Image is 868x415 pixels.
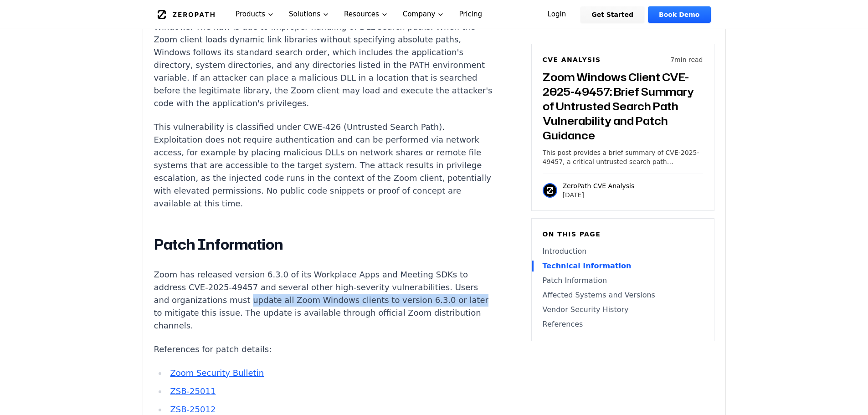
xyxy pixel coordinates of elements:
p: This post provides a brief summary of CVE-2025-49457, a critical untrusted search path vulnerabil... [543,148,703,166]
p: CVE-2025-49457 is an untrusted search path vulnerability in Zoom Clients for Windows. The flaw is... [154,8,493,110]
a: References [543,319,703,330]
a: Technical Information [543,261,703,272]
a: Vendor Security History [543,304,703,315]
a: Get Started [580,6,644,23]
a: Affected Systems and Versions [543,290,703,301]
h2: Patch Information [154,236,493,254]
a: ZSB-25012 [170,405,216,414]
img: ZeroPath CVE Analysis [543,183,557,198]
a: Introduction [543,246,703,257]
a: Login [537,6,577,23]
p: This vulnerability is classified under CWE-426 (Untrusted Search Path). Exploitation does not req... [154,121,493,210]
p: References for patch details: [154,343,493,356]
a: Zoom Security Bulletin [170,368,264,378]
h6: On this page [543,230,703,239]
a: ZSB-25011 [170,386,216,396]
h6: CVE Analysis [543,55,601,64]
a: Book Demo [648,6,710,23]
h3: Zoom Windows Client CVE-2025-49457: Brief Summary of Untrusted Search Path Vulnerability and Patc... [543,70,703,143]
p: 7 min read [670,55,703,64]
p: Zoom has released version 6.3.0 of its Workplace Apps and Meeting SDKs to address CVE-2025-49457 ... [154,268,493,332]
p: ZeroPath CVE Analysis [563,181,635,190]
a: Patch Information [543,275,703,286]
p: [DATE] [563,190,635,200]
